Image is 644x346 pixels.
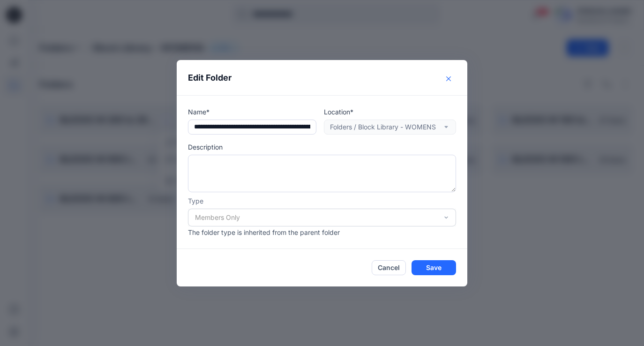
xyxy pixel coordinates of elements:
[372,260,406,275] button: Cancel
[441,71,456,86] button: Close
[188,142,456,152] p: Description
[188,107,316,117] p: Name*
[324,107,456,117] p: Location*
[412,260,456,275] button: Save
[188,196,456,206] p: Type
[188,227,456,237] p: The folder type is inherited from the parent folder
[177,60,467,95] header: Edit Folder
